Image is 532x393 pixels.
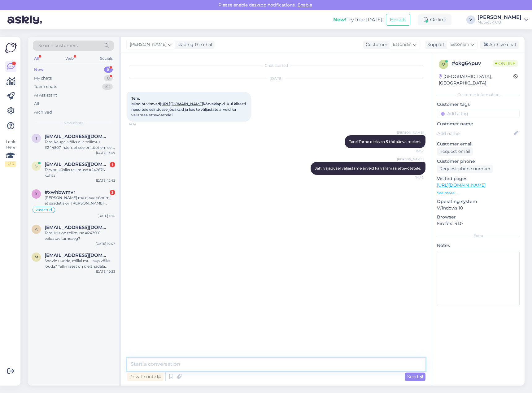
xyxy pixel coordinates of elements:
p: Browser [437,214,520,220]
p: See more ... [437,190,520,196]
div: Request phone number [437,165,493,173]
span: [PERSON_NAME] [397,130,424,135]
span: Tere! Tarne oleks ca 5 tööpäeva meieni. [349,139,421,144]
span: vastatud [36,208,52,212]
p: Customer name [437,121,520,127]
span: Jah, vajadusel väljastame arveid ka välismaa ettevõtetele. [315,166,421,171]
div: Archive chat [480,41,519,49]
div: Archived [34,109,52,115]
div: Tere, kaugel võiks olla tellimus #244507, näen, et see on töötlemisel küll aga nädal aega juba. [45,139,115,150]
span: Tere, Mind huvitavad kõrvaklapid. Kui kiiresti need teie esindusse jõuaksid ja kas te väljastate ... [131,96,247,117]
a: [PERSON_NAME]Mobix JK OÜ [477,15,528,25]
div: Support [425,41,445,48]
span: [PERSON_NAME] [130,41,167,48]
div: [PERSON_NAME] [477,15,521,20]
div: Customer information [437,92,520,97]
div: [PERSON_NAME] ma ei saa sõnumi, et saadetis on [PERSON_NAME], [PERSON_NAME] tühistama tellimust. ... [45,195,115,206]
div: Private note [127,373,164,381]
span: m [35,255,38,259]
div: All [34,101,39,107]
p: Customer phone [437,158,520,165]
input: Add a tag [437,109,520,118]
div: Socials [99,54,114,63]
div: [DATE] [127,76,425,81]
span: Send [407,374,423,379]
div: 3 [110,190,115,195]
div: V [466,15,475,24]
span: #xwhbwmvr [45,189,75,195]
span: o [442,62,445,67]
span: mirjam.talts@hotmail.com [45,253,109,258]
span: Estonian [393,41,412,48]
p: Customer tags [437,101,520,108]
span: New chats [63,120,83,126]
span: t [35,136,37,140]
div: Customer [363,41,387,48]
span: Estonian [450,41,469,48]
div: [DATE] 12:42 [96,178,115,183]
div: Look Here [5,139,16,167]
div: Chat started [127,63,425,68]
div: # okg64puv [452,60,493,67]
span: a [35,227,38,231]
p: Customer email [437,141,520,147]
div: Tere! Mis on tellimuse #243901 eeldatav tarneaeg? [45,230,115,241]
div: Web [64,54,75,63]
a: [URL][DOMAIN_NAME] [160,101,203,106]
input: Add name [437,130,512,137]
a: [URL][DOMAIN_NAME] [437,182,486,188]
p: Operating system [437,198,520,205]
div: 1 [110,162,115,167]
div: 5 [104,67,113,73]
div: [GEOGRAPHIC_DATA], [GEOGRAPHIC_DATA] [439,73,513,86]
span: Search customers [38,42,78,49]
div: Tervist. küsiks tellimuse #242676 kohta [45,167,115,178]
span: s [35,164,37,168]
p: Notes [437,242,520,249]
span: timokilk780@gmail.com [45,134,109,139]
span: [PERSON_NAME] [397,157,424,162]
b: New! [333,17,347,23]
p: Windows 10 [437,205,520,211]
div: 52 [102,84,113,90]
div: 8 [104,75,113,81]
div: Try free [DATE]: [333,16,383,24]
span: 14:14 [129,122,152,127]
img: Askly Logo [5,42,17,54]
div: [DATE] 11:15 [98,214,115,218]
button: Emails [386,14,410,26]
span: Online [493,60,518,67]
span: sulev.maesaar@gmail.com [45,162,109,167]
div: Soovin uurida, millal mu kaup võiks jõuda? Tellimisest on üle 3nädala möödas juba. Tellimuse nr: ... [45,258,115,269]
div: Online [418,14,451,25]
div: [DATE] 14:29 [96,150,115,155]
div: [DATE] 10:33 [96,269,115,274]
span: Enable [296,2,314,8]
div: Extra [437,233,520,239]
div: AI Assistant [34,92,57,98]
span: x [35,192,37,196]
div: leading the chat [175,41,213,48]
span: annabel.sagen@gmail.com [45,225,109,230]
span: 14:42 [400,175,424,180]
div: My chats [34,75,52,81]
div: Team chats [34,84,57,90]
div: All [33,54,40,63]
div: Mobix JK OÜ [477,20,521,25]
p: Firefox 141.0 [437,220,520,227]
div: New [34,67,44,73]
div: [DATE] 10:07 [96,241,115,246]
div: 2 / 3 [5,161,16,167]
p: Visited pages [437,175,520,182]
div: Request email [437,147,473,156]
span: 14:42 [400,149,424,153]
